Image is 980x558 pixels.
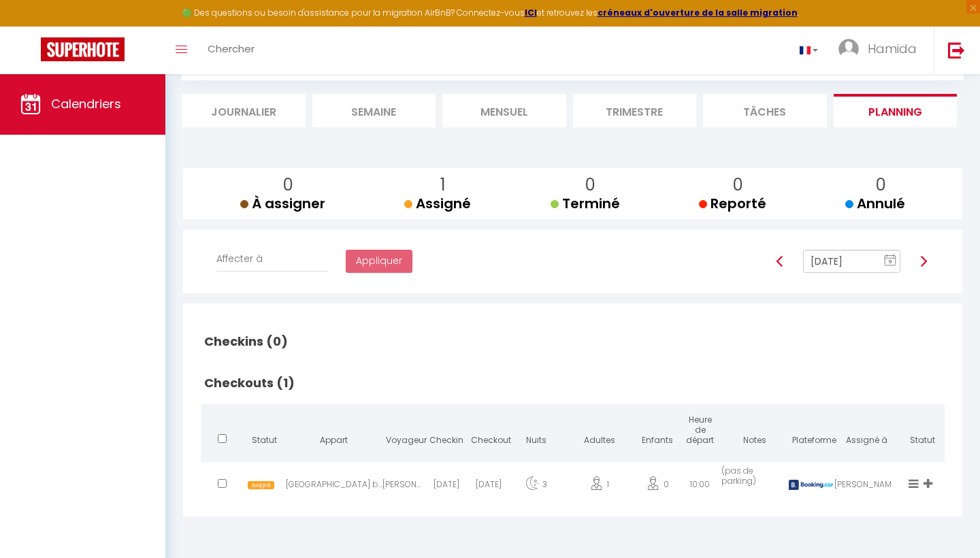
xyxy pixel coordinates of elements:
img: booking2.png [789,480,836,490]
th: Statut [900,404,945,459]
h2: Checkins (0) [201,321,945,363]
li: Semaine [312,94,436,127]
img: Super Booking [41,37,125,61]
li: Mensuel [442,94,566,127]
div: [DATE] [468,465,510,510]
span: Terminé [551,194,620,213]
p: 0 [251,175,325,195]
button: Ouvrir le widget de chat LiveChat [11,5,52,46]
p: 1 [415,175,471,195]
div: 1 [562,465,636,510]
td: (pas de parking) [721,459,788,510]
div: 10:00 [679,465,722,510]
img: logout [948,42,965,59]
p: 0 [561,175,620,195]
span: Appart [320,434,348,446]
img: ... [838,39,859,59]
p: 0 [856,175,905,195]
h2: Checkouts (1) [201,362,945,404]
span: Assigné [404,194,471,213]
button: Appliquer [346,250,412,273]
span: Calendriers [51,95,121,112]
span: Hamida [868,40,917,57]
a: créneaux d'ouverture de la salle migration [598,7,798,18]
a: Chercher [197,27,265,74]
li: Journalier [182,94,306,127]
th: Checkin [425,404,467,459]
li: Trimestre [573,94,697,127]
div: [PERSON_NAME] [382,465,425,510]
div: 3 [510,465,562,510]
span: À assigner [240,194,325,213]
th: Enfants [636,404,679,459]
a: ICI [525,7,537,18]
img: arrow-right3.svg [918,256,929,267]
li: Planning [834,94,958,127]
input: Select Date [803,250,900,273]
div: 0 [636,465,679,510]
span: Reporté [699,194,766,213]
div: [GEOGRAPHIC_DATA] by [PERSON_NAME] [286,465,382,510]
div: [DATE] [425,465,467,510]
span: Statut [252,434,277,446]
span: Chercher [208,42,255,56]
div: [PERSON_NAME] [833,465,900,510]
img: arrow-left3.svg [774,256,785,267]
th: Nuits [510,404,562,459]
th: Adultes [562,404,636,459]
th: Notes [721,404,788,459]
th: Assigné à [833,404,900,459]
li: Tâches [703,94,827,127]
span: Assigné [248,481,274,490]
th: Voyageur [382,404,425,459]
a: ... Hamida [828,27,934,74]
th: Plateforme [789,404,834,459]
th: Checkout [468,404,510,459]
span: Annulé [845,194,905,213]
p: 0 [710,175,766,195]
th: Heure de départ [679,404,722,459]
text: 9 [889,259,892,265]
